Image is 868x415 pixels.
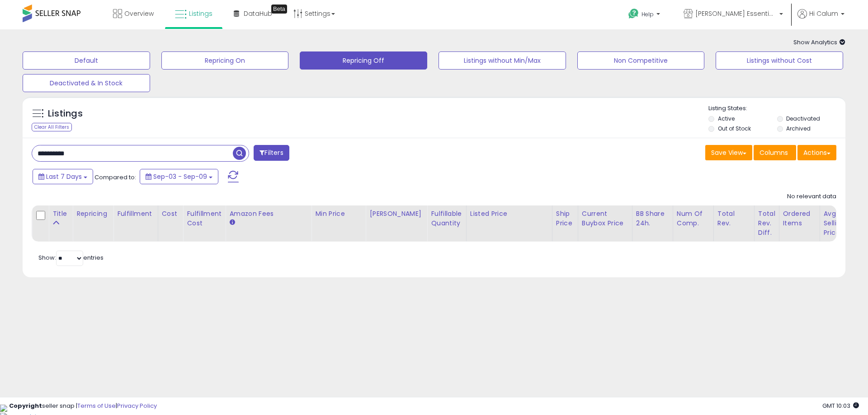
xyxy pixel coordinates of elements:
span: Compared to: [94,173,136,182]
span: Show Analytics [793,38,845,47]
div: Avg Selling Price [824,209,857,238]
div: Title [52,209,69,219]
button: Listings without Cost [716,51,843,70]
i: Get Help [628,8,639,19]
div: Current Buybox Price [582,209,628,228]
label: Out of Stock [718,125,751,132]
div: Clear All Filters [32,123,72,131]
button: Last 7 Days [33,169,93,184]
div: Amazon Fees [229,209,307,219]
button: Sep-03 - Sep-09 [140,169,218,184]
label: Archived [786,125,811,132]
label: Active [718,115,735,122]
button: Repricing On [161,51,289,70]
div: Min Price [315,209,362,219]
span: Hi Calum [809,9,838,18]
button: Non Competitive [577,51,705,70]
div: Fulfillable Quantity [431,209,462,228]
button: Actions [797,145,836,160]
p: Listing States: [708,104,845,113]
span: Last 7 Days [46,172,82,181]
label: Deactivated [786,115,820,122]
span: Help [642,10,654,18]
div: Ordered Items [783,209,816,228]
span: Columns [759,148,788,157]
div: Tooltip anchor [271,5,287,14]
a: Hi Calum [797,9,844,29]
small: Amazon Fees. [229,219,235,227]
button: Columns [754,145,796,160]
span: Sep-03 - Sep-09 [153,172,207,181]
div: No relevant data [787,192,836,201]
div: Listed Price [470,209,548,219]
button: Default [23,51,150,70]
span: Show: entries [38,253,104,262]
span: DataHub [244,9,272,18]
button: Repricing Off [300,51,427,70]
button: Listings without Min/Max [439,51,566,70]
div: Fulfillment [117,209,154,219]
div: Cost [162,209,179,219]
div: Fulfillment Cost [187,209,222,228]
div: Total Rev. [717,209,750,228]
h5: Listings [48,107,83,120]
div: Ship Price [556,209,574,228]
span: Listings [189,9,212,18]
div: Total Rev. Diff. [758,209,775,238]
div: Repricing [76,209,109,219]
div: Num of Comp. [677,209,710,228]
button: Filters [254,145,289,161]
span: [PERSON_NAME] Essentials LLC [695,9,777,18]
div: [PERSON_NAME] [369,209,423,219]
span: Overview [124,9,154,18]
button: Deactivated & In Stock [23,74,150,92]
div: BB Share 24h. [636,209,669,228]
button: Save View [705,145,752,160]
a: Help [621,1,669,29]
